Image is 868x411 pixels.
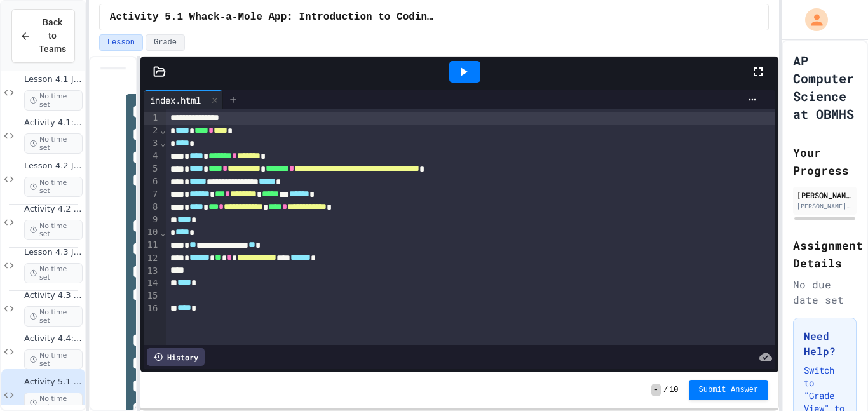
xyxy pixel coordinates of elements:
button: Back to Teams [11,9,75,63]
span: Activity 4.3 - Practice: Kitty App [24,290,83,301]
span: Activity 4.1: Theater Admission App [24,118,83,128]
span: 10 [669,385,678,395]
div: 8 [144,201,159,213]
span: No time set [24,177,83,197]
h1: AP Computer Science at OBMHS [793,51,857,123]
div: 15 [144,290,159,302]
div: 9 [144,213,159,226]
span: No time set [24,306,83,327]
div: 6 [144,175,159,188]
span: - [651,384,661,396]
div: 11 [144,239,159,252]
span: No time set [24,263,83,283]
div: History [147,348,205,366]
div: 13 [144,265,159,278]
span: Lesson 4.2 JavaScript Loops (Iteration) [24,161,83,172]
span: No time set [24,90,83,111]
div: 2 [144,125,159,137]
h2: Your Progress [793,144,857,179]
div: 3 [144,137,159,150]
h2: Assignment Details [793,236,857,272]
span: No time set [24,133,83,154]
span: Lesson 4.3 JavaScript Errors [24,247,83,258]
span: No time set [24,220,83,240]
div: index.html [144,93,207,107]
div: 10 [144,226,159,239]
div: 7 [144,188,159,201]
h3: Need Help? [804,328,846,359]
div: No due date set [793,277,857,307]
div: 1 [144,112,159,125]
div: [PERSON_NAME] [797,189,853,201]
button: Lesson [99,34,143,51]
span: Lesson 4.1 JavaScript Conditional Statements [24,74,83,85]
div: My Account [792,5,831,34]
div: index.html [144,90,223,109]
span: / [663,385,668,395]
div: [PERSON_NAME][EMAIL_ADDRESS][DOMAIN_NAME] [797,201,853,211]
div: 14 [144,277,159,290]
span: Activity 5.1 Whack-a-Mole App: Introduction to Coding a Complete Create Performance Task [24,377,83,387]
div: 12 [144,252,159,265]
span: Activity 4.2 - Thermostat App Create Variables and Conditionals [24,204,83,215]
span: Activity 5.1 Whack-a-Mole App: Introduction to Coding a Complete Create Performance Task [110,10,435,25]
span: Fold line [159,138,166,148]
span: Back to Teams [39,16,66,56]
span: Submit Answer [699,385,759,395]
div: 4 [144,150,159,163]
button: Submit Answer [689,380,769,400]
button: Grade [146,34,185,51]
div: 16 [144,302,159,315]
div: 5 [144,163,159,175]
span: Fold line [159,125,166,135]
span: No time set [24,349,83,370]
span: Fold line [159,227,166,238]
span: Activity 4.4: JS Animation Coding Practice [24,334,83,344]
